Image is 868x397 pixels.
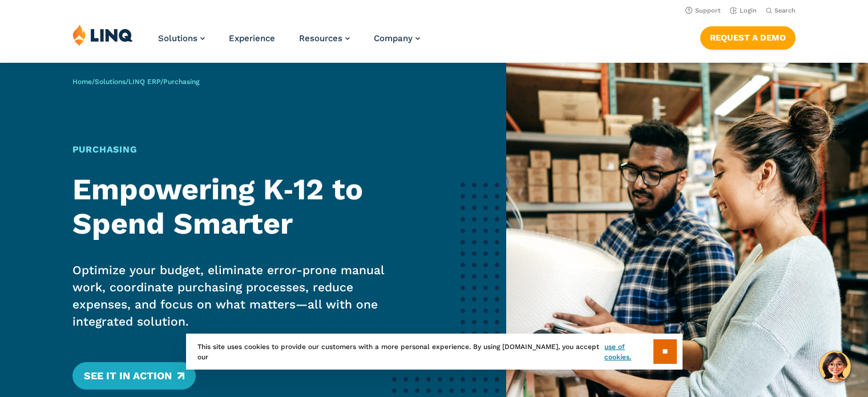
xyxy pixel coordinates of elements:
a: Resources [299,33,350,43]
h1: Purchasing [72,143,414,157]
a: Request a Demo [700,26,796,49]
nav: Primary Navigation [158,24,420,62]
div: This site uses cookies to provide our customers with a more personal experience. By using [DOMAIN... [186,334,683,370]
a: Experience [229,33,275,43]
p: Optimize your budget, eliminate error-prone manual work, coordinate purchasing processes, reduce ... [72,262,414,330]
img: LINQ | K‑12 Software [72,24,133,46]
button: Open Search Bar [766,6,796,15]
span: Purchasing [163,78,199,86]
a: Login [730,7,757,14]
a: Solutions [158,33,205,43]
span: Search [774,7,796,14]
strong: Empowering K‑12 to Spend Smarter [72,172,363,241]
a: Company [374,33,420,43]
span: Company [374,33,413,43]
a: LINQ ERP [128,78,160,86]
button: Hello, have a question? Let’s chat. [819,351,851,383]
nav: Button Navigation [700,24,796,49]
a: Support [685,7,721,14]
a: Home [72,78,92,86]
span: / / / [72,78,199,86]
a: Solutions [95,78,126,86]
a: use of cookies. [604,342,653,362]
span: Solutions [158,33,197,43]
span: Resources [299,33,342,43]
